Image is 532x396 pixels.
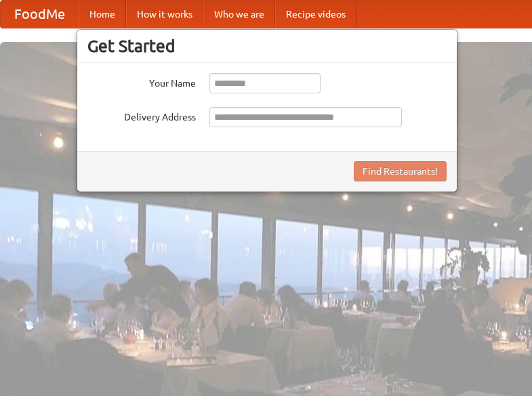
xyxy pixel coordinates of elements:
[87,73,196,90] label: Your Name
[275,1,356,28] a: Recipe videos
[1,1,79,28] a: FoodMe
[354,161,447,181] button: Find Restaurants!
[203,1,275,28] a: Who we are
[87,107,196,124] label: Delivery Address
[126,1,203,28] a: How it works
[79,1,126,28] a: Home
[87,36,447,56] h3: Get Started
